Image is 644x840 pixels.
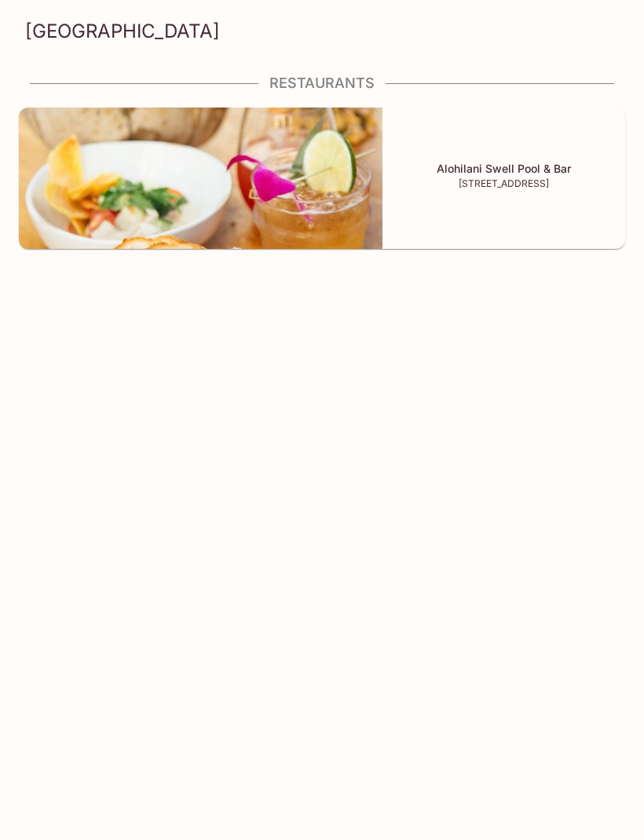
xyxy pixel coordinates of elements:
img: Alohilani Swell Pool & Bar [19,108,382,249]
h3: [GEOGRAPHIC_DATA] [25,19,619,43]
h4: Restaurants [19,75,625,92]
a: Alohilani Swell Pool & BarAlohilani Swell Pool & Bar[STREET_ADDRESS] [19,108,625,268]
h5: Alohilani Swell Pool & Bar [389,162,619,175]
p: [STREET_ADDRESS] [389,178,619,189]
